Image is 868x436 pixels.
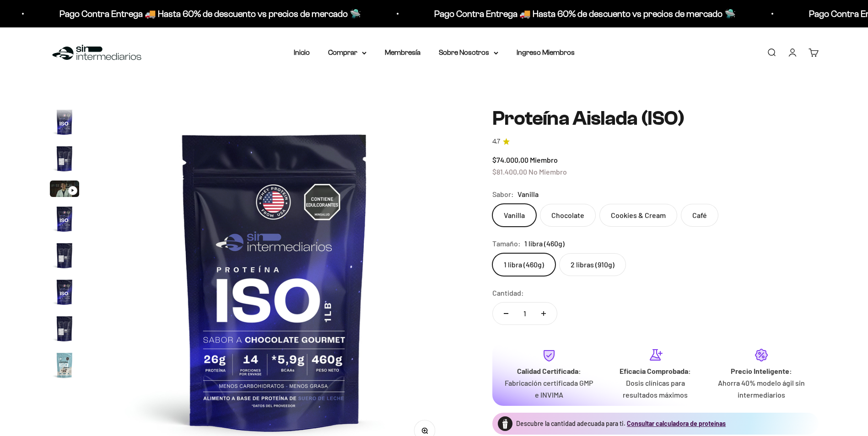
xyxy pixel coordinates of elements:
span: Miembro [530,155,558,164]
summary: Comprar [328,47,367,58]
legend: Sabor: [492,188,514,200]
img: Proteína Aislada (ISO) [50,351,79,380]
img: Proteína [498,416,512,431]
p: Pago Contra Entrega 🚚 Hasta 60% de descuento vs precios de mercado 🛸 [429,6,730,21]
button: Ir al artículo 5 [50,241,79,273]
img: Proteína Aislada (ISO) [50,144,79,173]
img: Proteína Aislada (ISO) [50,241,79,270]
span: No Miembro [528,167,567,176]
button: Ir al artículo 8 [50,351,79,383]
legend: Tamaño: [492,238,521,250]
a: Ingreso Miembros [517,48,575,56]
p: Fabricación certificada GMP e INVIMA [503,377,595,400]
strong: Calidad Certificada: [517,367,581,375]
span: $81.400,00 [492,167,527,176]
summary: Sobre Nosotros [439,47,498,58]
button: Reducir cantidad [493,303,519,324]
span: $74.000,00 [492,155,528,164]
button: Consultar calculadora de proteínas [627,419,726,428]
p: Ahorra 40% modelo ágil sin intermediarios [716,377,807,400]
button: Ir al artículo 4 [50,204,79,236]
img: Proteína Aislada (ISO) [50,107,79,137]
span: Descubre la cantidad adecuada para ti. [516,420,625,427]
span: 1 libra (460g) [524,238,565,250]
a: Membresía [385,48,421,56]
a: 4.74.7 de 5.0 estrellas [492,137,819,147]
button: Ir al artículo 6 [50,277,79,309]
a: Inicio [294,48,310,56]
button: Ir al artículo 7 [50,314,79,346]
button: Ir al artículo 2 [50,144,79,176]
h1: Proteína Aislada (ISO) [492,107,819,129]
p: Pago Contra Entrega 🚚 Hasta 60% de descuento vs precios de mercado 🛸 [54,6,356,21]
img: Proteína Aislada (ISO) [50,277,79,307]
img: Proteína Aislada (ISO) [50,314,79,343]
button: Ir al artículo 3 [50,181,79,200]
strong: Precio Inteligente: [731,367,792,375]
span: 4.7 [492,137,500,147]
button: Aumentar cantidad [530,303,557,324]
strong: Eficacia Comprobada: [620,367,691,375]
span: Vanilla [518,188,539,200]
label: Cantidad: [492,287,524,299]
button: Ir al artículo 1 [50,107,79,139]
img: Proteína Aislada (ISO) [50,204,79,234]
p: Dosis clínicas para resultados máximos [609,377,701,400]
